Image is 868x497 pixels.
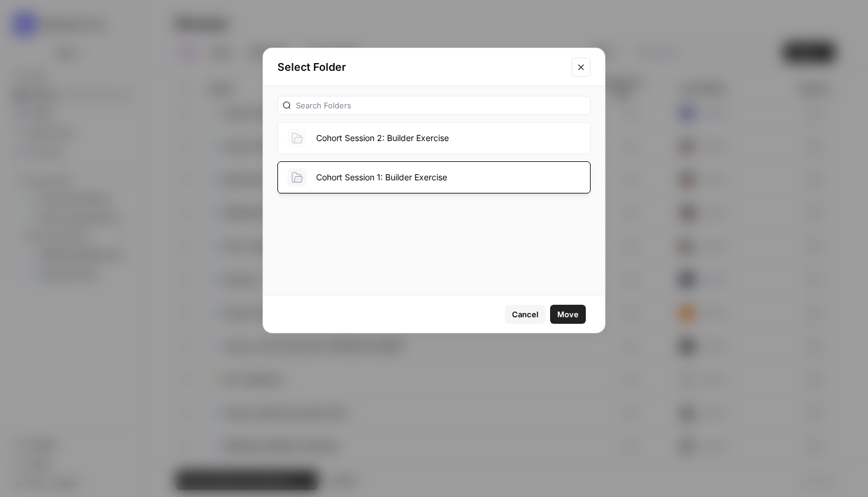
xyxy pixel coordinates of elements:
button: Cancel [505,305,545,324]
button: Cohort Session 1: Builder Exercise [277,161,591,193]
h2: Select Folder [277,59,564,76]
button: Move [550,305,586,324]
input: Search Folders [296,99,585,111]
span: Cancel [512,308,538,320]
span: Move [557,308,579,320]
button: Cohort Session 2: Builder Exercise [277,122,591,154]
button: Close modal [572,58,591,77]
